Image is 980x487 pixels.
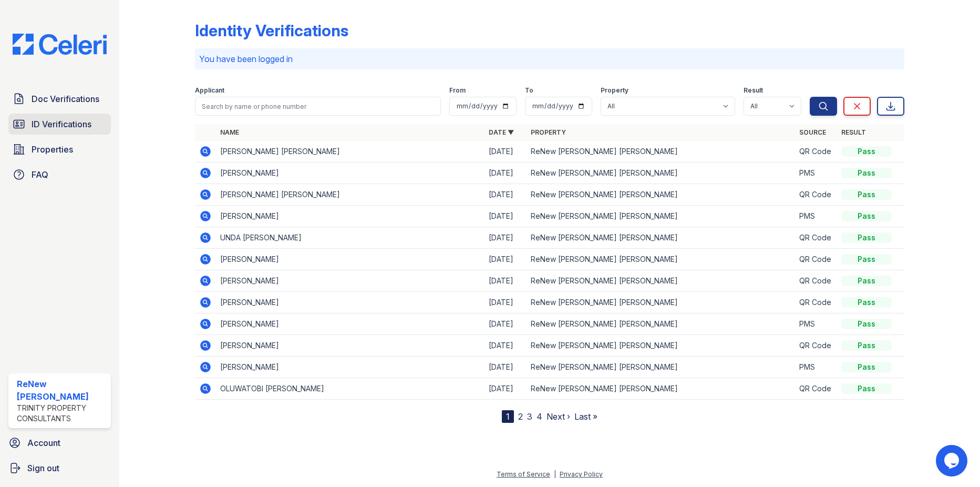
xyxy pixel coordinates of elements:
td: [DATE] [484,335,527,357]
a: Source [799,128,826,136]
td: QR Code [795,378,837,400]
td: ReNew [PERSON_NAME] [PERSON_NAME] [527,378,795,400]
div: Pass [841,340,892,351]
td: QR Code [795,249,837,270]
iframe: chat widget [936,445,969,476]
label: Applicant [195,86,224,95]
a: Name [220,128,239,136]
td: ReNew [PERSON_NAME] [PERSON_NAME] [527,141,795,163]
a: 2 [518,411,523,422]
span: Sign out [27,462,59,474]
td: ReNew [PERSON_NAME] [PERSON_NAME] [527,292,795,313]
td: ReNew [PERSON_NAME] [PERSON_NAME] [527,335,795,357]
div: Trinity Property Consultants [17,403,107,424]
td: ReNew [PERSON_NAME] [PERSON_NAME] [527,206,795,227]
a: Next › [546,411,570,422]
td: [PERSON_NAME] [216,292,484,313]
label: Result [744,86,763,95]
a: Property [531,128,566,136]
div: 1 [502,410,514,423]
span: Properties [32,143,73,156]
span: ID Verifications [32,118,91,130]
td: ReNew [PERSON_NAME] [PERSON_NAME] [527,357,795,378]
td: PMS [795,163,837,184]
p: You have been logged in [199,53,900,65]
div: Pass [841,362,892,372]
a: Sign out [4,458,115,479]
div: Pass [841,276,892,286]
td: [DATE] [484,206,527,227]
td: [DATE] [484,378,527,400]
div: Pass [841,168,892,178]
td: QR Code [795,141,837,163]
td: QR Code [795,335,837,357]
a: Result [841,128,866,136]
td: [DATE] [484,313,527,335]
td: ReNew [PERSON_NAME] [PERSON_NAME] [527,249,795,270]
a: FAQ [8,164,111,185]
div: | [554,470,556,478]
a: ID Verifications [8,114,111,135]
label: From [449,86,466,95]
td: QR Code [795,184,837,206]
td: [DATE] [484,292,527,313]
td: [PERSON_NAME] [216,249,484,270]
input: Search by name or phone number [195,97,440,116]
td: ReNew [PERSON_NAME] [PERSON_NAME] [527,163,795,184]
img: CE_Logo_Blue-a8612792a0a2168367f1c8372b55b34899dd931a85d93a1a3d3e32e68fde9ad4.png [4,34,115,55]
td: OLUWATOBI [PERSON_NAME] [216,378,484,400]
td: [PERSON_NAME] [216,206,484,227]
td: [DATE] [484,249,527,270]
td: ReNew [PERSON_NAME] [PERSON_NAME] [527,313,795,335]
td: [PERSON_NAME] [216,270,484,292]
td: UNDA [PERSON_NAME] [216,227,484,249]
div: Pass [841,383,892,394]
label: Property [601,86,628,95]
td: [DATE] [484,163,527,184]
td: ReNew [PERSON_NAME] [PERSON_NAME] [527,227,795,249]
td: [DATE] [484,184,527,206]
a: Date ▼ [489,128,514,136]
div: Identity Verifications [195,21,348,40]
td: ReNew [PERSON_NAME] [PERSON_NAME] [527,184,795,206]
td: [PERSON_NAME] [216,313,484,335]
div: Pass [841,211,892,221]
a: 4 [537,411,542,422]
div: Pass [841,232,892,243]
td: PMS [795,206,837,227]
span: Account [27,437,60,449]
div: Pass [841,146,892,157]
div: Pass [841,189,892,200]
td: [DATE] [484,141,527,163]
td: [PERSON_NAME] [216,357,484,378]
a: Properties [8,139,111,160]
label: To [525,86,533,95]
a: Privacy Policy [560,470,603,478]
td: [DATE] [484,270,527,292]
td: QR Code [795,292,837,313]
td: [PERSON_NAME] [PERSON_NAME] [216,141,484,163]
div: Pass [841,297,892,308]
td: QR Code [795,227,837,249]
td: QR Code [795,270,837,292]
td: [PERSON_NAME] [PERSON_NAME] [216,184,484,206]
span: Doc Verifications [32,93,99,105]
span: FAQ [32,168,48,181]
td: [PERSON_NAME] [216,163,484,184]
a: 3 [527,411,532,422]
a: Terms of Service [497,470,550,478]
a: Doc Verifications [8,88,111,109]
div: Pass [841,254,892,265]
td: ReNew [PERSON_NAME] [PERSON_NAME] [527,270,795,292]
td: [PERSON_NAME] [216,335,484,357]
div: ReNew [PERSON_NAME] [17,378,107,403]
td: PMS [795,313,837,335]
div: Pass [841,319,892,329]
td: PMS [795,357,837,378]
td: [DATE] [484,227,527,249]
a: Last » [574,411,597,422]
td: [DATE] [484,357,527,378]
a: Account [4,432,115,453]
